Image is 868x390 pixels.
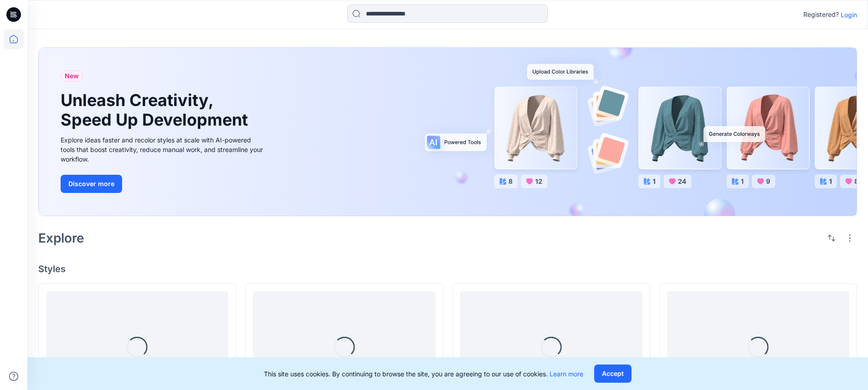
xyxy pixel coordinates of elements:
a: Discover more [61,175,266,193]
button: Accept [594,365,632,383]
p: Registered? [803,9,839,20]
span: New [65,71,79,81]
h1: Unleash Creativity, Speed Up Development [61,91,252,130]
p: Login [841,10,857,20]
div: Explore ideas faster and recolor styles at scale with AI-powered tools that boost creativity, red... [61,135,266,164]
p: This site uses cookies. By continuing to browse the site, you are agreeing to our use of cookies. [264,369,583,379]
a: Learn more [550,370,583,378]
h2: Explore [38,231,84,245]
h4: Styles [38,263,857,274]
button: Discover more [61,175,122,193]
